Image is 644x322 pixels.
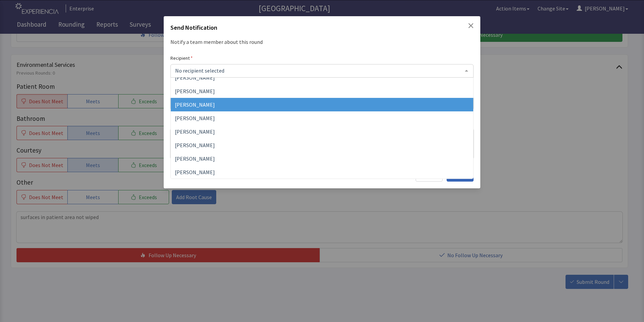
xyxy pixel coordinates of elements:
[175,88,215,95] span: [PERSON_NAME]
[170,23,217,35] h2: Send Notification
[175,142,215,149] span: [PERSON_NAME]
[175,128,215,135] span: [PERSON_NAME]
[175,101,215,108] span: [PERSON_NAME]
[175,169,215,176] span: [PERSON_NAME]
[175,115,215,122] span: [PERSON_NAME]
[175,74,215,81] span: [PERSON_NAME]
[170,38,474,46] div: Notify a team member about this round
[468,23,474,28] button: Close
[170,54,474,62] label: Recipient
[175,155,215,162] span: [PERSON_NAME]
[173,67,460,74] input: No recipient selected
